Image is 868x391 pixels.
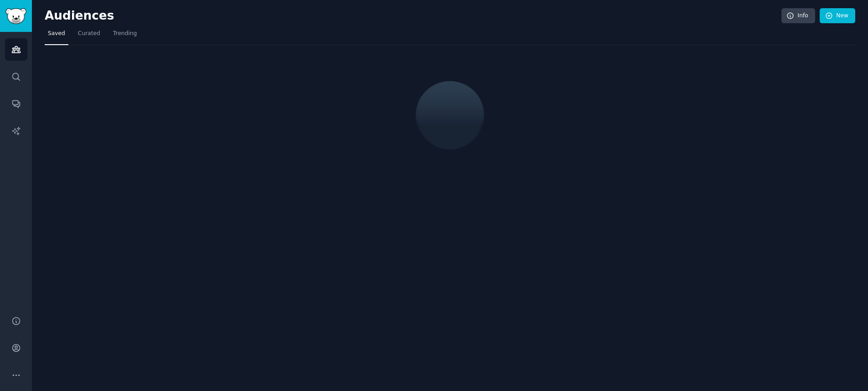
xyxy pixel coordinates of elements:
[781,8,815,24] a: Info
[45,26,68,45] a: Saved
[5,8,26,24] img: GummySearch logo
[113,30,137,38] span: Trending
[820,8,855,24] a: New
[110,26,140,45] a: Trending
[45,9,781,23] h2: Audiences
[48,30,65,38] span: Saved
[75,26,103,45] a: Curated
[78,30,100,38] span: Curated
